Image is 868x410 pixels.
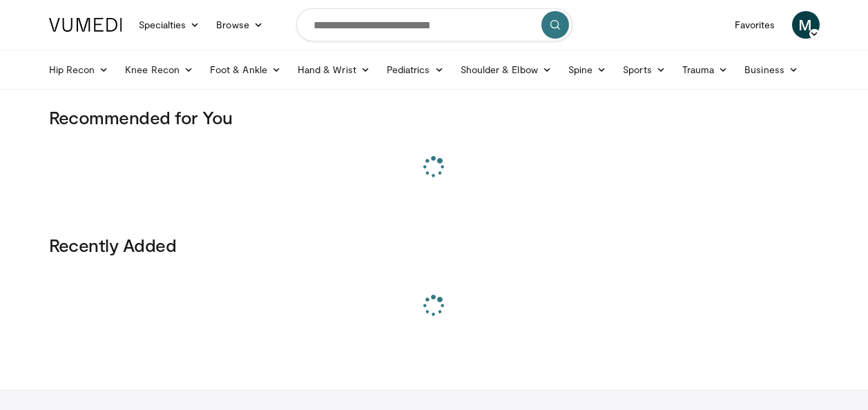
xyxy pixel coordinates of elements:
img: VuMedi Logo [49,18,122,32]
a: Favorites [726,11,784,39]
h3: Recently Added [49,234,820,256]
a: Shoulder & Elbow [452,56,560,84]
h3: Recommended for You [49,106,820,128]
a: Browse [208,11,271,39]
a: Foot & Ankle [202,56,289,84]
a: Specialties [131,11,209,39]
a: Spine [560,56,615,84]
a: Sports [615,56,674,84]
a: Trauma [674,56,737,84]
a: Hand & Wrist [289,56,378,84]
a: M [792,11,820,39]
input: Search topics, interventions [296,8,572,41]
a: Pediatrics [378,56,452,84]
a: Business [736,56,807,84]
a: Hip Recon [41,56,117,84]
a: Knee Recon [117,56,202,84]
